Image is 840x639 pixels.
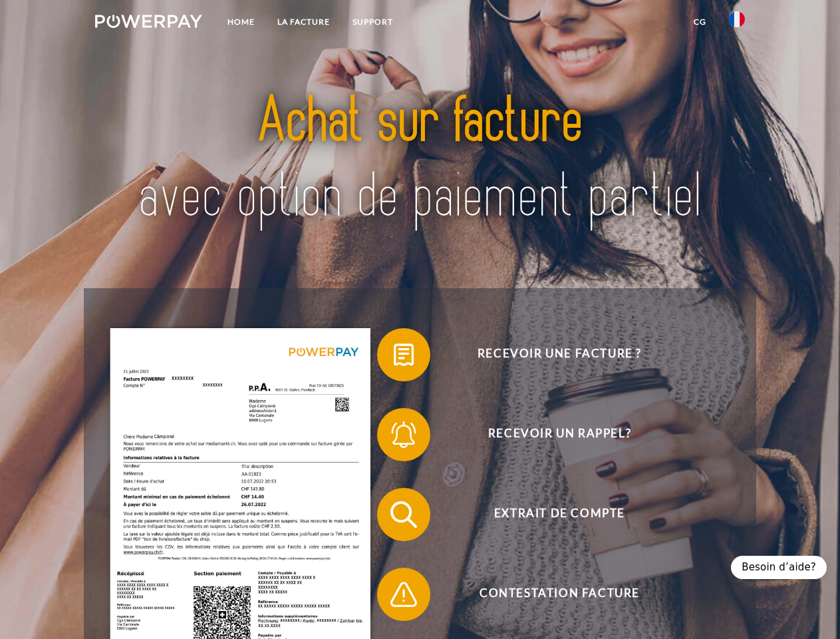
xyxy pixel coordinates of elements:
button: Recevoir une facture ? [377,328,723,381]
a: CG [682,10,718,34]
div: Besoin d’aide? [731,556,827,579]
img: logo-powerpay-white.svg [95,15,202,28]
button: Recevoir un rappel? [377,408,723,461]
span: Recevoir une facture ? [396,328,722,381]
img: qb_bell.svg [387,418,420,451]
a: LA FACTURE [266,10,341,34]
a: Support [341,10,404,34]
img: title-powerpay_fr.svg [127,64,713,255]
button: Contestation Facture [377,568,723,621]
a: Home [216,10,266,34]
span: Contestation Facture [396,568,722,621]
img: qb_search.svg [387,498,420,531]
span: Recevoir un rappel? [396,408,722,461]
img: fr [729,11,745,27]
img: qb_bill.svg [387,338,420,371]
button: Extrait de compte [377,488,723,541]
span: Extrait de compte [396,488,722,541]
img: qb_warning.svg [387,578,420,611]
